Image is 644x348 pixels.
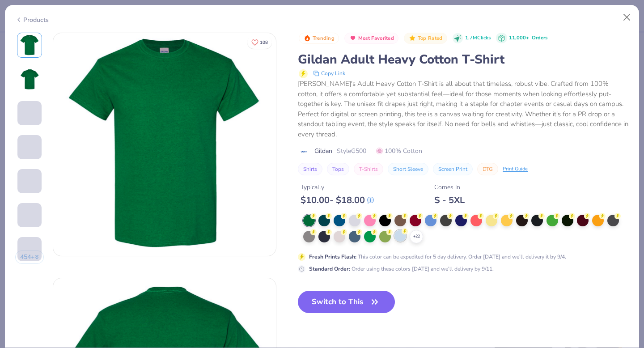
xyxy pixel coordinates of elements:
[301,182,374,192] div: Typically
[477,163,498,175] button: DTG
[465,34,491,42] span: 1.7M Clicks
[309,265,494,273] div: Order using these colors [DATE] and we’ll delivery by 9/11.
[358,36,394,41] span: Most Favorited
[17,159,19,183] img: User generated content
[309,265,350,272] strong: Standard Order :
[260,40,268,45] span: 108
[376,146,422,156] span: 100% Cotton
[15,250,44,264] button: 454+
[313,36,335,41] span: Trending
[413,233,420,240] span: + 22
[337,146,366,156] span: Style G500
[409,34,416,42] img: Top Rated sort
[17,193,19,217] img: User generated content
[354,163,383,175] button: T-Shirts
[309,253,356,260] strong: Fresh Prints Flash :
[301,195,374,206] div: $ 10.00 - $ 18.00
[298,51,629,68] div: Gildan Adult Heavy Cotton T-Shirt
[17,125,19,149] img: User generated content
[314,146,332,156] span: Gildan
[298,148,310,155] img: brand logo
[619,9,636,26] button: Close
[304,34,311,42] img: Trending sort
[310,68,348,79] button: copy to clipboard
[327,163,349,175] button: Tops
[418,36,443,41] span: Top Rated
[434,182,465,192] div: Comes In
[509,34,547,42] div: 11,000+
[433,163,473,175] button: Screen Print
[344,33,398,44] button: Badge Button
[532,34,547,41] span: Orders
[404,33,447,44] button: Badge Button
[298,163,322,175] button: Shirts
[19,34,40,56] img: Front
[15,15,49,25] div: Products
[17,261,19,285] img: User generated content
[349,34,356,42] img: Most Favorited sort
[298,79,629,139] div: [PERSON_NAME]'s Adult Heavy Cotton T-Shirt is all about that timeless, robust vibe. Crafted from ...
[388,163,428,175] button: Short Sleeve
[309,253,566,261] div: This color can be expedited for 5 day delivery. Order [DATE] and we’ll delivery it by 9/4.
[434,195,465,206] div: S - 5XL
[247,36,272,49] button: Like
[298,291,395,313] button: Switch to This
[53,33,276,256] img: Front
[299,33,339,44] button: Badge Button
[19,68,40,90] img: Back
[503,166,528,173] div: Print Guide
[17,227,19,251] img: User generated content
